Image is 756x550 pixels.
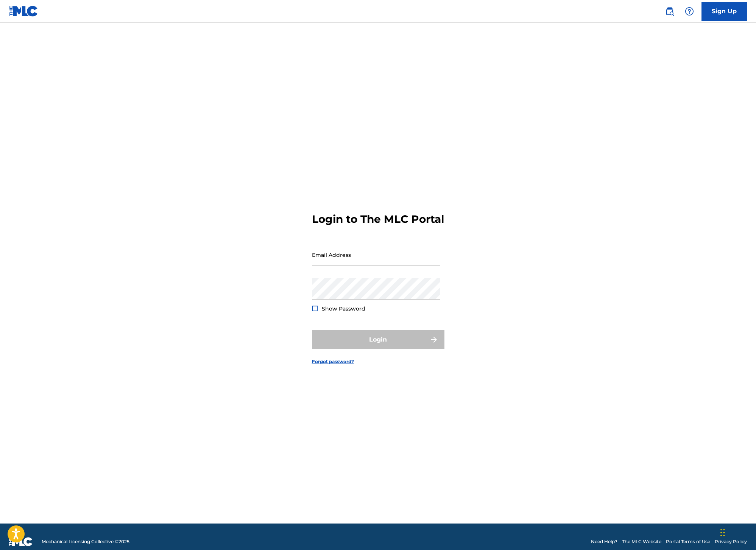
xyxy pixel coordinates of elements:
img: logo [9,537,33,546]
a: Forgot password? [312,358,354,365]
a: Need Help? [591,538,617,545]
div: Drag [720,521,725,544]
iframe: Chat Widget [718,514,756,550]
a: Public Search [662,4,677,19]
img: help [685,7,694,16]
a: Portal Terms of Use [666,538,710,545]
h3: Login to The MLC Portal [312,213,444,226]
span: Show Password [322,305,365,312]
span: Mechanical Licensing Collective © 2025 [42,538,129,545]
img: MLC Logo [9,6,38,17]
a: The MLC Website [622,538,661,545]
a: Privacy Policy [715,538,747,545]
a: Sign Up [701,2,747,21]
img: search [665,7,674,16]
div: Help [682,4,697,19]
